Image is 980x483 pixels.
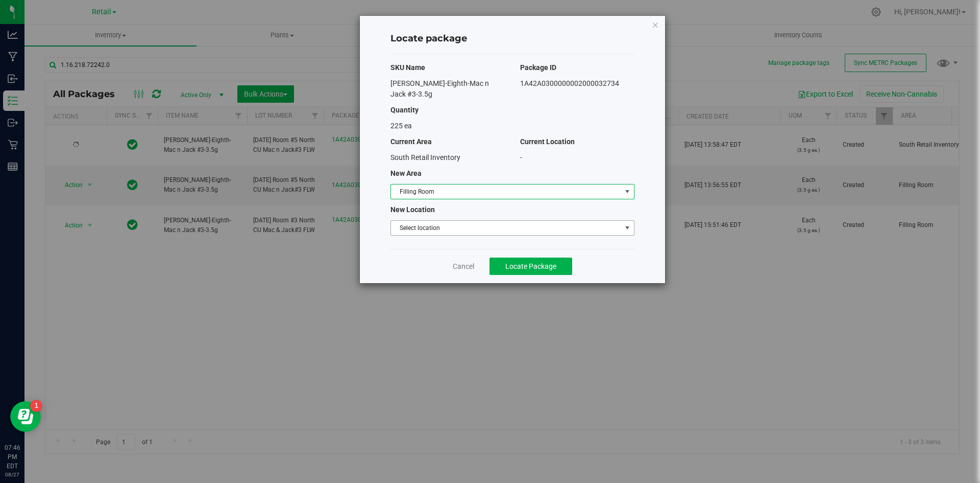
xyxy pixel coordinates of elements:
[520,153,522,162] span: -
[621,185,633,199] span: select
[30,400,42,412] iframe: Resource center unread badge
[390,32,634,45] h4: Locate package
[390,153,460,162] span: South Retail Inventory
[505,262,556,270] span: Locate Package
[520,137,575,146] span: Current Location
[621,221,633,235] span: select
[390,106,419,114] span: Quantity
[390,122,412,130] span: 225 ea
[520,79,619,87] span: 1A42A0300000002000032734
[390,205,435,214] span: New Location
[391,185,621,199] span: Filling Room
[520,63,556,72] span: Package ID
[391,221,621,235] span: Select location
[390,137,432,146] span: Current Area
[390,79,489,98] span: [PERSON_NAME]-Eighth-Mac n Jack #3-3.5g
[390,169,422,177] span: New Area
[10,401,41,432] iframe: Resource center
[453,261,474,271] a: Cancel
[489,258,572,275] button: Locate Package
[390,63,425,72] span: SKU Name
